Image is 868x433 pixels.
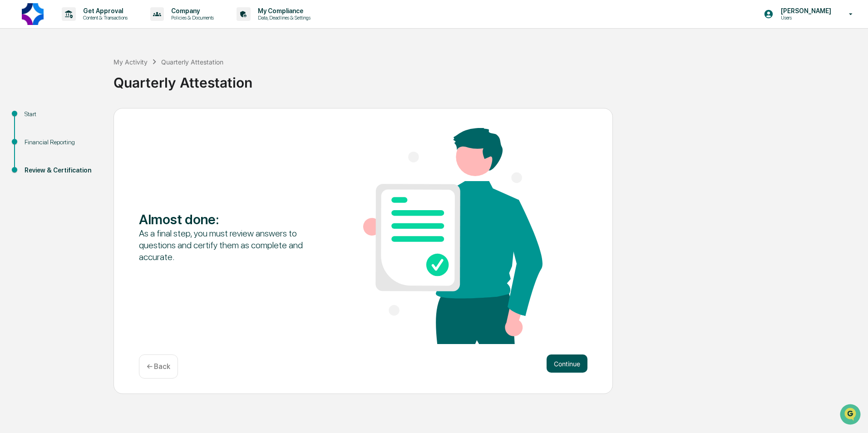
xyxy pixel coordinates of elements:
[547,354,587,373] button: Continue
[164,15,218,21] p: Policies & Documents
[113,58,148,66] div: My Activity
[839,403,863,428] iframe: Open customer support
[24,41,150,51] input: Clear
[66,115,73,123] div: 🗄️
[139,227,318,263] div: As a final step, you must review answers to questions and certify them as complete and accurate.
[5,111,62,127] a: 🖐️Preclearance
[76,15,132,21] p: Content & Transactions
[251,7,315,15] p: My Compliance
[62,111,116,127] a: 🗄️Attestations
[774,7,836,15] p: [PERSON_NAME]
[22,3,44,25] img: logo
[18,132,57,141] span: Data Lookup
[64,153,110,161] a: Powered byPylon
[76,7,132,15] p: Get Approval
[161,58,223,66] div: Quarterly Attestation
[25,138,99,147] div: Financial Reporting
[164,7,218,15] p: Company
[9,133,16,140] div: 🔎
[5,128,61,144] a: 🔎Data Lookup
[90,154,110,161] span: Pylon
[147,362,170,371] p: ← Back
[31,79,115,86] div: We're available if you need us!
[25,166,99,175] div: Review & Certification
[251,15,315,21] p: Data, Deadlines & Settings
[25,109,99,119] div: Start
[18,114,59,123] span: Preclearance
[363,128,542,344] img: Almost done
[9,19,165,34] p: How can we help?
[9,115,16,123] div: 🖐️
[75,114,113,123] span: Attestations
[139,211,318,227] div: Almost done :
[774,15,836,21] p: Users
[113,67,863,91] div: Quarterly Attestation
[154,72,165,83] button: Start new chat
[9,69,25,86] img: 1746055101610-c473b297-6a78-478c-a979-82029cc54cd1
[31,69,149,79] div: Start new chat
